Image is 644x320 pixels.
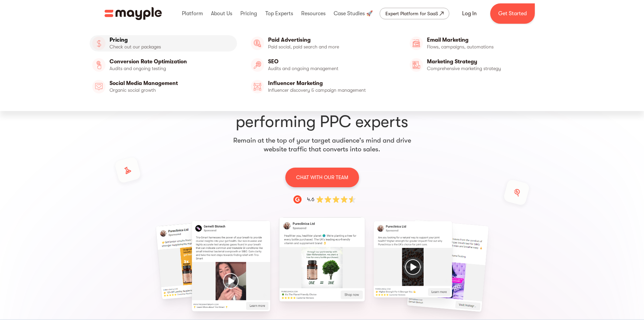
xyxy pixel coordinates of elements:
[307,195,314,204] div: 4.6
[233,136,411,154] p: Remain at the top of your target audience's mind and drive website traffic that converts into sales.
[300,3,327,24] div: Resources
[239,3,259,24] div: Pricing
[454,5,485,22] a: Log In
[194,223,268,309] div: 1 / 15
[380,8,449,19] a: Expert Platform for SaaS
[385,9,438,18] div: Expert Platform for SaaS
[104,7,162,20] img: Mayple logo
[490,3,535,24] a: Get Started
[467,223,541,309] div: 4 / 15
[264,3,295,24] div: Top Experts
[610,287,644,320] iframe: Chat Widget
[376,223,450,296] div: 3 / 15
[285,167,359,187] a: CHAT WITH OUR TEAM
[104,7,162,20] a: home
[296,173,348,182] p: CHAT WITH OUR TEAM
[180,3,205,24] div: Platform
[209,3,234,24] div: About Us
[285,223,359,296] div: 2 / 15
[103,223,177,296] div: 15 / 15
